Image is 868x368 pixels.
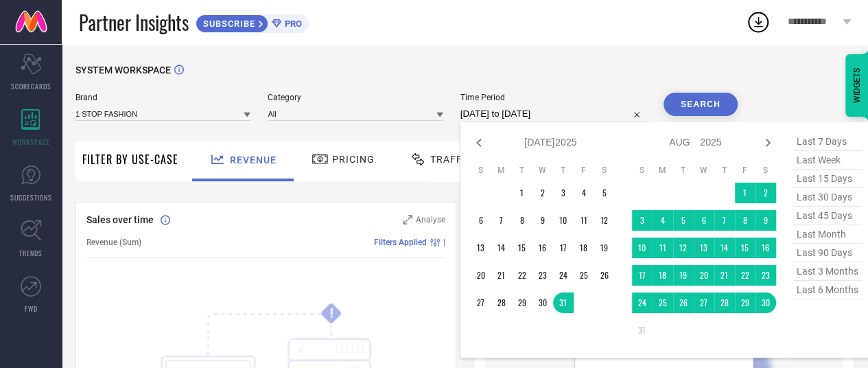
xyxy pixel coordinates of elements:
td: Fri Jul 18 2025 [574,238,594,258]
span: Revenue [230,154,277,165]
td: Mon Aug 25 2025 [653,292,673,313]
span: SYSTEM WORKSPACE [75,65,171,76]
td: Wed Jul 09 2025 [532,210,553,231]
td: Tue Jul 08 2025 [512,210,532,231]
td: Sun Aug 17 2025 [632,265,653,286]
tspan: ! [329,306,333,321]
td: Sun Aug 24 2025 [632,292,653,313]
span: Traffic [430,154,473,165]
td: Fri Jul 04 2025 [574,183,594,203]
td: Sat Jul 26 2025 [594,265,615,286]
td: Sat Aug 16 2025 [755,238,776,258]
span: Filter By Use-Case [82,151,178,168]
td: Tue Aug 12 2025 [673,238,694,258]
span: Brand [75,93,250,102]
td: Thu Jul 17 2025 [553,238,574,258]
td: Tue Aug 05 2025 [673,210,694,231]
td: Wed Jul 23 2025 [532,265,553,286]
td: Wed Aug 06 2025 [694,210,714,231]
span: last 30 days [793,188,862,207]
div: Previous month [471,135,487,151]
span: SCORECARDS [11,81,51,91]
td: Sat Jul 19 2025 [594,238,615,258]
td: Fri Aug 29 2025 [735,292,755,313]
span: last 7 days [793,133,862,151]
button: Search [664,93,738,116]
td: Sat Aug 30 2025 [755,292,776,313]
th: Monday [491,165,512,176]
th: Monday [653,165,673,176]
td: Sat Jul 12 2025 [594,210,615,231]
td: Thu Jul 24 2025 [553,265,574,286]
td: Mon Aug 04 2025 [653,210,673,231]
td: Sat Aug 02 2025 [755,183,776,203]
td: Fri Aug 15 2025 [735,238,755,258]
span: Partner Insights [79,8,189,36]
td: Sun Aug 31 2025 [632,320,653,341]
td: Mon Aug 11 2025 [653,238,673,258]
td: Mon Jul 21 2025 [491,265,512,286]
th: Wednesday [532,165,553,176]
div: Open download list [746,10,771,34]
td: Fri Jul 25 2025 [574,265,594,286]
span: last month [793,225,862,244]
span: WORKSPACE [12,137,50,147]
td: Thu Jul 03 2025 [553,183,574,203]
td: Thu Aug 14 2025 [714,238,735,258]
td: Sun Jul 06 2025 [471,210,491,231]
th: Wednesday [694,165,714,176]
span: Time Period [460,93,646,102]
td: Wed Aug 13 2025 [694,238,714,258]
td: Sat Aug 09 2025 [755,210,776,231]
td: Wed Jul 16 2025 [532,238,553,258]
td: Tue Jul 15 2025 [512,238,532,258]
th: Thursday [553,165,574,176]
td: Tue Aug 19 2025 [673,265,694,286]
td: Thu Jul 31 2025 [553,292,574,313]
th: Tuesday [673,165,694,176]
span: last week [793,151,862,170]
span: Revenue (Sum) [86,238,141,247]
span: Sales over time [86,214,154,225]
span: Category [268,93,443,102]
th: Sunday [632,165,653,176]
td: Sun Jul 27 2025 [471,292,491,313]
span: last 45 days [793,207,862,225]
th: Friday [735,165,755,176]
div: Next month [760,135,776,151]
th: Sunday [471,165,491,176]
span: last 3 months [793,262,862,281]
span: last 6 months [793,281,862,299]
td: Thu Aug 28 2025 [714,292,735,313]
span: SUBSCRIBE [196,19,259,29]
svg: Zoom [403,215,412,225]
td: Sun Aug 10 2025 [632,238,653,258]
span: Analyse [416,215,445,225]
a: SUBSCRIBEPRO [196,11,309,33]
td: Wed Aug 27 2025 [694,292,714,313]
th: Saturday [755,165,776,176]
td: Fri Aug 08 2025 [735,210,755,231]
span: last 90 days [793,244,862,262]
td: Mon Jul 07 2025 [491,210,512,231]
td: Fri Aug 22 2025 [735,265,755,286]
td: Sun Jul 13 2025 [471,238,491,258]
td: Sun Aug 03 2025 [632,210,653,231]
td: Wed Jul 02 2025 [532,183,553,203]
td: Mon Jul 14 2025 [491,238,512,258]
th: Saturday [594,165,615,176]
td: Tue Jul 29 2025 [512,292,532,313]
td: Sat Jul 05 2025 [594,183,615,203]
th: Tuesday [512,165,532,176]
span: PRO [281,19,302,29]
td: Sun Jul 20 2025 [471,265,491,286]
td: Tue Aug 26 2025 [673,292,694,313]
span: | [443,238,445,247]
span: Pricing [332,154,375,165]
span: SUGGESTIONS [10,192,52,203]
th: Friday [574,165,594,176]
td: Tue Jul 22 2025 [512,265,532,286]
span: last 15 days [793,170,862,188]
td: Wed Jul 30 2025 [532,292,553,313]
td: Fri Aug 01 2025 [735,183,755,203]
